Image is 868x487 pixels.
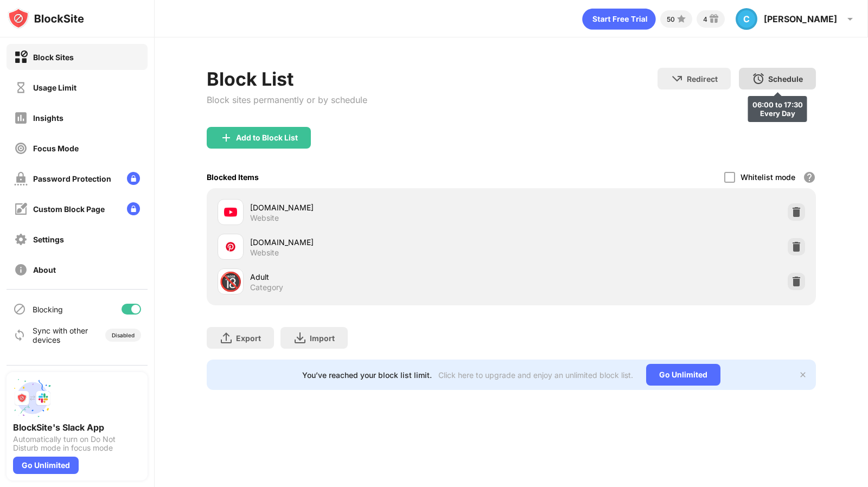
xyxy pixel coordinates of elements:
[675,12,688,25] img: points-small.svg
[752,100,803,109] div: 06:00 to 17:30
[33,113,63,123] div: Insights
[127,172,140,185] img: lock-menu.svg
[13,457,79,474] div: Go Unlimited
[14,263,28,277] img: about-off.svg
[224,240,237,253] img: favicons
[438,370,633,380] div: Click here to upgrade and enjoy an unlimited block list.
[741,172,795,182] div: Whitelist mode
[224,206,237,219] img: favicons
[250,213,279,223] div: Website
[250,271,512,283] div: Adult
[33,204,105,214] div: Custom Block Page
[33,265,56,274] div: About
[14,111,28,125] img: insights-off.svg
[33,53,74,62] div: Block Sites
[250,248,279,258] div: Website
[33,305,63,314] div: Blocking
[14,172,28,185] img: password-protection-off.svg
[207,94,367,105] div: Block sites permanently or by schedule
[768,74,803,84] div: Schedule
[13,435,141,452] div: Automatically turn on Do Not Disturb mode in focus mode
[14,50,28,64] img: block-on.svg
[207,68,367,90] div: Block List
[703,15,707,23] div: 4
[13,303,26,316] img: blocking-icon.svg
[33,326,88,344] div: Sync with other devices
[14,81,28,94] img: time-usage-off.svg
[236,133,298,142] div: Add to Block List
[33,83,76,92] div: Usage Limit
[736,8,757,30] div: C
[707,12,720,25] img: reward-small.svg
[302,370,432,380] div: You’ve reached your block list limit.
[219,271,242,293] div: 🔞
[236,334,261,343] div: Export
[687,74,718,84] div: Redirect
[13,329,26,342] img: sync-icon.svg
[14,202,28,216] img: customize-block-page-off.svg
[13,422,141,433] div: BlockSite's Slack App
[33,174,111,183] div: Password Protection
[14,142,28,155] img: focus-off.svg
[667,15,675,23] div: 50
[250,283,283,292] div: Category
[13,379,52,418] img: push-slack.svg
[752,109,803,118] div: Every Day
[799,370,807,379] img: x-button.svg
[250,236,512,248] div: [DOMAIN_NAME]
[310,334,335,343] div: Import
[250,202,512,213] div: [DOMAIN_NAME]
[8,8,84,29] img: logo-blocksite.svg
[127,202,140,215] img: lock-menu.svg
[33,235,64,244] div: Settings
[646,364,720,386] div: Go Unlimited
[33,144,79,153] div: Focus Mode
[14,233,28,246] img: settings-off.svg
[207,172,259,182] div: Blocked Items
[582,8,656,30] div: animation
[112,332,135,338] div: Disabled
[764,14,837,24] div: [PERSON_NAME]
